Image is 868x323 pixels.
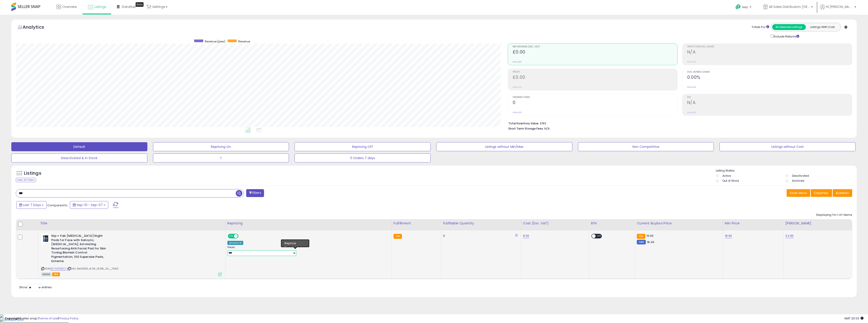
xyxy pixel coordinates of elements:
[70,201,108,209] button: Sep-01 - Sep-07
[687,86,696,88] small: Prev: N/A
[394,234,402,239] small: FBA
[646,234,654,238] span: 19.06
[41,234,50,243] img: 41DORa3Z+mL._SL40_.jpg
[513,75,677,81] h2: £0.00
[687,111,696,114] small: Prev: N/A
[687,75,852,81] h2: 0.00%
[687,46,852,48] span: Profit [PERSON_NAME]
[687,49,852,56] h2: N/A
[41,272,52,276] span: All listings currently available for purchase on Amazon
[227,221,390,226] div: Repricing
[436,142,572,151] button: Listings without Min/Max
[833,189,852,197] button: Actions
[67,267,119,270] span: | SKU: AMAZON_8.06_19.86_24__7060
[16,201,47,209] button: Last 7 Days
[136,2,144,7] div: Tooltip anchor
[732,1,756,15] a: Help
[637,240,646,244] small: FBM
[16,178,36,182] div: Clear All Filters
[722,179,739,183] label: Out of Stock
[51,234,106,264] b: Nip + Fab [MEDICAL_DATA] Night Pads for Face with Salicylic, [MEDICAL_DATA], Exfoliating Resurfac...
[508,127,544,130] b: Short Term Storage Fees:
[47,203,68,207] span: Compared to:
[513,111,521,114] small: Prev: N/A
[513,96,677,99] span: Ordered Items
[394,221,439,226] div: Fulfillment
[41,234,222,276] div: ASIN:
[687,60,696,63] small: Prev: N/A
[767,34,805,39] div: Include Returns
[719,142,856,151] button: Listings without Cost
[508,121,539,125] b: Total Inventory Value:
[11,142,147,151] button: Default
[752,25,769,29] div: Totals For
[716,169,856,173] p: Listing States:
[77,203,103,207] span: Sep-01 - Sep-07
[578,142,714,151] button: Non Competitive
[596,234,603,238] span: OFF
[513,86,521,88] small: Prev: N/A
[11,153,147,163] button: Deactivated & In Stock
[725,234,732,238] a: 18.99
[792,179,804,183] label: Archived
[513,60,521,63] small: Prev: N/A
[238,40,250,43] span: Revenue
[94,5,106,9] span: Listings
[513,100,677,106] h2: 0
[637,221,721,226] div: Current Buybox Price
[508,120,849,126] li: £193
[785,221,850,226] div: [PERSON_NAME]
[772,24,806,30] button: All Selected Listings
[785,234,794,238] a: 24.95
[24,170,41,177] h5: Listings
[811,189,832,197] button: Columns
[687,100,852,106] h2: N/A
[246,189,264,197] button: Filters
[792,174,809,178] label: Deactivated
[591,221,633,226] div: EFN
[816,213,852,217] div: Displaying 1 to 1 of 1 items
[687,96,852,99] span: ROI
[513,71,677,73] span: Profit
[40,221,224,226] div: Title
[295,153,431,163] button: 0 Orders 7 days
[742,5,748,9] span: Help
[722,174,731,178] label: Active
[814,191,828,195] span: Columns
[50,267,66,271] a: B07GSPNBY2
[725,221,782,226] div: Min Price
[443,234,518,238] div: 0
[544,126,550,131] span: N/A
[238,234,245,238] span: OFF
[513,46,677,48] span: Net Revenue (Exc. VAT)
[122,5,136,9] span: DataHub
[769,5,810,9] span: All Sales Distribution [GEOGRAPHIC_DATA]
[523,234,529,238] a: 8.06
[735,4,741,10] i: Get Help
[19,285,52,289] span: Show: entries
[637,234,645,239] small: FBA
[687,71,852,73] span: Avg. Buybox Share
[52,272,60,276] span: FBA
[153,153,289,163] button: 1
[647,240,654,244] span: 18.49
[295,142,431,151] button: Repricing Off
[806,24,839,30] button: Listings With Cost
[23,24,53,31] h5: Analytics
[227,241,243,245] div: Amazon AI
[205,40,225,43] span: Revenue (prev)
[443,221,519,226] div: Fulfillable Quantity
[513,49,677,56] h2: £0.00
[23,203,41,207] span: Last 7 Days
[62,5,77,9] span: Overview
[787,189,810,197] button: Save View
[228,234,234,238] span: ON
[523,221,587,226] div: Cost (Exc. VAT)
[153,142,289,151] button: Repricing On
[820,5,856,15] a: Hi [PERSON_NAME]
[227,246,388,256] div: Preset:
[826,5,853,9] span: Hi [PERSON_NAME]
